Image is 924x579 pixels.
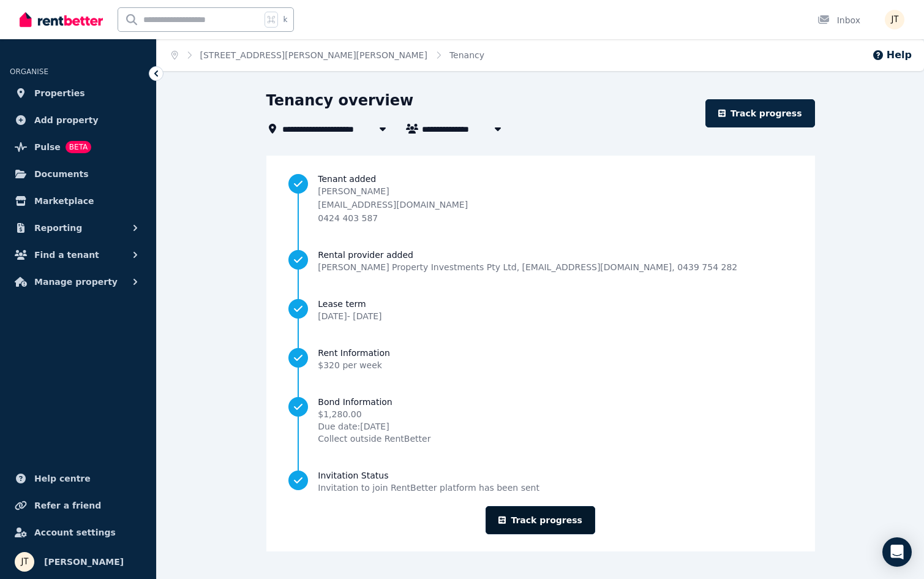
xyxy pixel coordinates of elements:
[318,469,539,482] span: Invitation Status
[318,261,737,273] span: [PERSON_NAME] Property Investments Pty Ltd , [EMAIL_ADDRESS][DOMAIN_NAME] , 0439 754 282
[10,108,146,132] a: Add property
[318,185,468,197] p: [PERSON_NAME]
[318,311,381,321] span: [DATE] - [DATE]
[10,270,146,294] button: Manage property
[288,298,792,322] a: Lease term[DATE]- [DATE]
[318,347,390,359] span: Rent Information
[449,49,484,61] span: Tenancy
[10,243,146,267] button: Find a tenant
[157,39,499,71] nav: Breadcrumb
[34,498,101,513] span: Refer a friend
[318,433,430,445] span: Collect outside RentBetter
[34,194,94,208] span: Marketplace
[15,552,34,572] img: Jamie Taylor
[66,141,91,153] span: BETA
[318,396,430,408] span: Bond Information
[318,420,430,433] span: Due date: [DATE]
[10,67,48,76] span: ORGANISE
[318,408,430,420] span: $1,280.00
[318,173,792,185] span: Tenant added
[318,298,381,310] span: Lease term
[10,81,146,105] a: Properties
[486,506,595,534] a: Track progress
[318,249,737,261] span: Rental provider added
[288,347,792,371] a: Rent Information$320 per week
[288,173,792,224] a: Tenant added[PERSON_NAME][EMAIL_ADDRESS][DOMAIN_NAME]0424 403 587
[288,469,792,494] a: Invitation StatusInvitation to join RentBetter platform has been sent
[318,482,539,494] span: Invitation to join RentBetter platform has been sent
[10,135,146,159] a: PulseBETA
[34,248,99,262] span: Find a tenant
[10,162,146,186] a: Documents
[44,554,124,569] span: [PERSON_NAME]
[266,91,414,110] h1: Tenancy overview
[318,199,468,211] p: [EMAIL_ADDRESS][DOMAIN_NAME]
[283,15,287,25] span: k
[10,520,146,545] a: Account settings
[34,274,118,289] span: Manage property
[10,466,146,491] a: Help centre
[34,140,61,154] span: Pulse
[872,48,912,62] button: Help
[318,213,378,223] span: 0424 403 587
[288,396,792,445] a: Bond Information$1,280.00Due date:[DATE]Collect outside RentBetter
[200,50,427,60] a: [STREET_ADDRESS][PERSON_NAME][PERSON_NAME]
[34,113,99,127] span: Add property
[10,493,146,518] a: Refer a friend
[10,189,146,213] a: Marketplace
[34,86,85,100] span: Properties
[817,14,860,26] div: Inbox
[885,10,904,29] img: Jamie Taylor
[34,525,116,540] span: Account settings
[34,221,82,235] span: Reporting
[705,99,815,127] a: Track progress
[882,537,912,567] div: Open Intercom Messenger
[20,10,103,29] img: RentBetter
[288,173,792,494] nav: Progress
[288,249,792,273] a: Rental provider added[PERSON_NAME] Property Investments Pty Ltd, [EMAIL_ADDRESS][DOMAIN_NAME], 04...
[34,471,91,486] span: Help centre
[34,167,89,181] span: Documents
[10,216,146,240] button: Reporting
[318,360,382,370] span: $320 per week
